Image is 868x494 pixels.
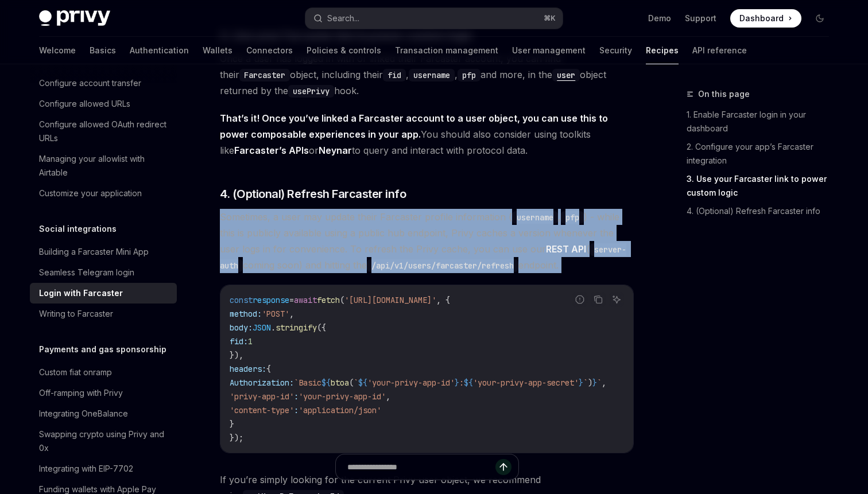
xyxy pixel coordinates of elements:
span: method: [230,309,262,319]
div: Writing to Farcaster [39,307,113,321]
div: Login with Farcaster [39,286,123,300]
span: You should also consider using toolkits like or to query and interact with protocol data. [220,110,634,158]
span: ` [354,378,358,388]
span: . [271,322,276,333]
span: ({ [317,322,326,333]
code: username [409,69,455,81]
div: Building a Farcaster Mini App [39,245,149,259]
span: stringify [276,322,317,333]
a: 4. (Optional) Refresh Farcaster info [687,202,838,220]
span: 'content-type' [230,405,294,415]
a: Managing your allowlist with Airtable [30,149,177,183]
button: Copy the contents from the code block [591,292,606,307]
span: ) [588,378,592,388]
span: Sometimes, a user may update their Farcaster profile information ( , ) - while this is publicly a... [220,209,634,273]
a: Connectors [246,37,293,64]
a: Writing to Farcaster [30,304,177,324]
span: JSON [253,322,271,333]
a: Security [599,37,632,64]
a: 3. Use your Farcaster link to power custom logic [687,170,838,202]
span: 'your-privy-app-id' [367,378,455,388]
span: : [294,391,299,402]
span: Once a user has logged in with or linked their Farcaster account, you can find their object, incl... [220,50,634,99]
span: 'your-privy-app-id' [299,391,386,402]
a: Integrating with EIP-7702 [30,458,177,479]
h5: Social integrations [39,222,117,236]
a: Off-ramping with Privy [30,383,177,403]
a: Seamless Telegram login [30,262,177,283]
span: ${ [321,378,331,388]
span: ( [340,295,344,305]
span: ` [583,378,588,388]
span: 4. (Optional) Refresh Farcaster info [220,186,406,202]
h5: Payments and gas sponsorship [39,343,166,356]
a: Basics [90,37,116,64]
span: ( [349,378,354,388]
code: usePrivy [288,85,334,98]
div: Seamless Telegram login [39,266,134,279]
span: 'application/json' [299,405,381,415]
a: Policies & controls [307,37,381,64]
a: 1. Enable Farcaster login in your dashboard [687,106,838,138]
span: ⌘ K [544,14,556,23]
a: Demo [648,13,671,24]
span: 'POST' [262,309,289,319]
code: pfp [458,69,480,81]
a: Welcome [39,37,76,64]
button: Toggle dark mode [811,9,829,28]
a: Configure account transfer [30,73,177,94]
span: , [289,309,294,319]
span: } [592,378,597,388]
span: } [230,419,234,429]
span: fid: [230,336,248,347]
a: Custom fiat onramp [30,362,177,383]
span: ${ [358,378,367,388]
span: } [455,378,459,388]
a: Building a Farcaster Mini App [30,242,177,262]
div: Search... [327,11,359,25]
span: await [294,295,317,305]
span: : [294,405,299,415]
code: /api/v1/users/farcaster/refresh [367,259,518,272]
strong: That’s it! Once you’ve linked a Farcaster account to a user object, you can use this to power com... [220,112,608,140]
span: btoa [331,378,349,388]
span: }), [230,350,243,360]
a: Integrating OneBalance [30,403,177,424]
span: , [602,378,606,388]
div: Customize your application [39,186,142,200]
span: 'your-privy-app-secret' [473,378,579,388]
code: username [512,211,558,224]
code: Farcaster [239,69,290,81]
span: headers: [230,364,266,374]
a: Dashboard [730,9,801,28]
span: Authorization: [230,378,294,388]
a: Customize your application [30,183,177,204]
span: 'privy-app-id' [230,391,294,402]
span: 1 [248,336,253,347]
span: `Basic [294,378,321,388]
span: '[URL][DOMAIN_NAME]' [344,295,436,305]
div: Configure allowed URLs [39,97,130,111]
span: = [289,295,294,305]
div: Integrating OneBalance [39,407,128,421]
code: user [552,69,580,81]
span: , { [436,295,450,305]
a: User management [512,37,586,64]
a: Configure allowed URLs [30,94,177,114]
span: body: [230,322,253,333]
div: Managing your allowlist with Airtable [39,152,170,180]
div: Integrating with EIP-7702 [39,462,133,476]
span: , [386,391,390,402]
span: { [266,364,271,374]
a: Neynar [319,145,352,157]
img: dark logo [39,10,110,26]
span: fetch [317,295,340,305]
span: }); [230,433,243,443]
a: 2. Configure your app’s Farcaster integration [687,138,838,170]
a: Support [685,13,716,24]
button: Search...⌘K [305,8,563,29]
a: Farcaster’s APIs [234,145,309,157]
button: Ask AI [609,292,624,307]
div: Configure allowed OAuth redirect URLs [39,118,170,145]
span: ` [597,378,602,388]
